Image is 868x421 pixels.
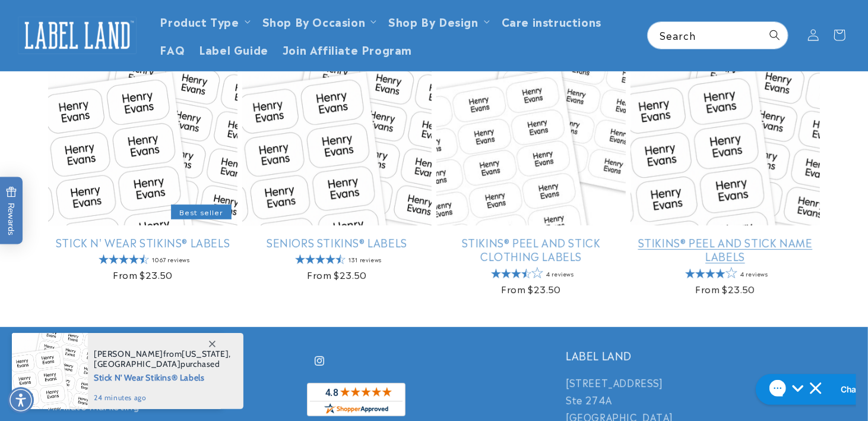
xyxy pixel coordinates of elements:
[381,7,494,35] summary: Shop By Design
[91,14,141,26] h1: Chat with us
[18,17,137,54] img: Label Land
[262,14,366,28] span: Shop By Occasion
[94,392,231,403] span: 24 minutes ago
[242,235,432,249] a: Seniors Stikins® Labels
[255,7,382,35] summary: Shop By Occasion
[153,35,192,63] a: FAQ
[6,4,144,35] button: Open gorgias live chat
[153,7,255,35] summary: Product Type
[275,35,419,63] a: Join Affiliate Program
[750,370,856,409] iframe: Gorgias live chat messenger
[192,35,275,63] a: Label Guide
[283,42,412,56] span: Join Affiliate Program
[6,187,17,236] span: Rewards
[762,22,788,48] button: Search
[94,348,163,359] span: [PERSON_NAME]
[307,383,406,420] a: shopperapproved.com
[160,13,239,29] a: Product Type
[94,369,231,384] span: Stick N' Wear Stikins® Labels
[388,13,478,29] a: Shop By Design
[631,235,820,263] a: Stikins® Peel and Stick Name Labels
[8,387,34,413] div: Accessibility Menu
[14,12,141,58] a: Label Land
[495,7,609,35] a: Care instructions
[94,359,180,369] span: [GEOGRAPHIC_DATA]
[502,14,601,28] span: Care instructions
[566,348,820,362] h2: LABEL LAND
[199,42,268,56] span: Label Guide
[436,235,626,263] a: Stikins® Peel and Stick Clothing Labels
[182,348,229,359] span: [US_STATE]
[160,42,185,56] span: FAQ
[94,349,231,369] span: from , purchased
[48,235,237,249] a: Stick N' Wear Stikins® Labels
